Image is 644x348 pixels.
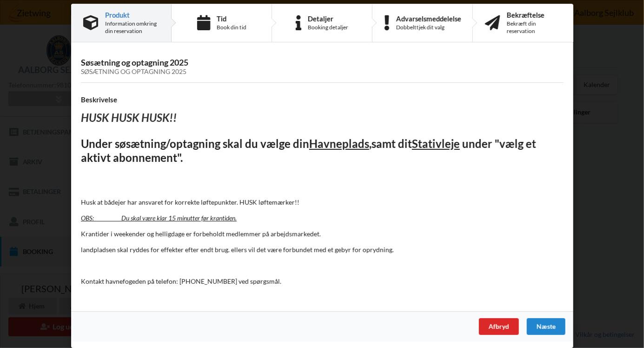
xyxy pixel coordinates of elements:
u: Havneplads [309,137,369,150]
p: landpladsen skal ryddes for effekter efter endt brug. ellers vil det være forbundet med et gebyr ... [81,245,564,254]
div: Afbryd [478,318,518,335]
div: Bekræftelse [507,11,561,19]
div: Information omkring din reservation [105,20,159,35]
div: Book din tid [216,24,246,31]
div: Søsætning og optagning 2025 [81,68,564,76]
div: Advarselsmeddelelse [396,15,461,22]
p: Kontakt havnefogeden på telefon: [PHONE_NUMBER] ved spørgsmål. [81,277,564,286]
div: Booking detaljer [308,24,348,31]
i: HUSK HUSK HUSK!! [81,111,177,124]
div: Bekræft din reservation [507,20,561,35]
div: Produkt [105,11,159,19]
p: Husk at bådejer har ansvaret for korrekte løftepunkter. HUSK løftemærker!! [81,198,564,207]
h2: Under søsætning/optagning skal du vælge din samt dit under "vælg et aktivt abonnement". [81,137,564,166]
div: Dobbelttjek dit valg [396,24,461,31]
h4: Beskrivelse [81,95,564,104]
div: Detaljer [308,15,348,22]
div: Tid [216,15,246,22]
u: Stativleje [412,137,460,150]
h3: Søsætning og optagning 2025 [81,57,564,76]
div: Næste [526,318,565,335]
u: OBS: Du skal være klar 15 minutter før krantiden. [81,214,237,222]
p: Krantider i weekender og helligdage er forbeholdt medlemmer på arbejdsmarkedet. [81,229,564,239]
u: , [369,137,372,150]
